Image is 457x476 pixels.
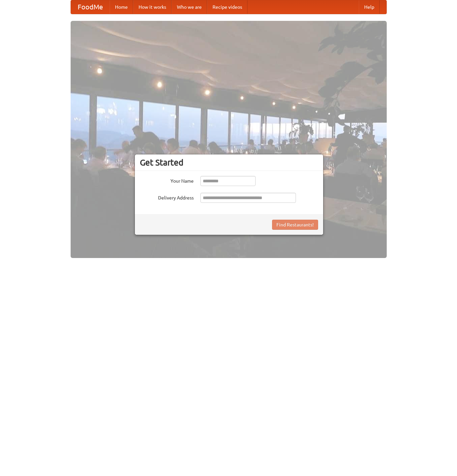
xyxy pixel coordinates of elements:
[133,0,172,14] a: How it works
[172,0,207,14] a: Who we are
[71,0,110,14] a: FoodMe
[140,157,318,168] h3: Get Started
[110,0,133,14] a: Home
[140,193,194,201] label: Delivery Address
[207,0,247,14] a: Recipe videos
[359,0,380,14] a: Help
[140,176,194,184] label: Your Name
[272,220,318,230] button: Find Restaurants!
